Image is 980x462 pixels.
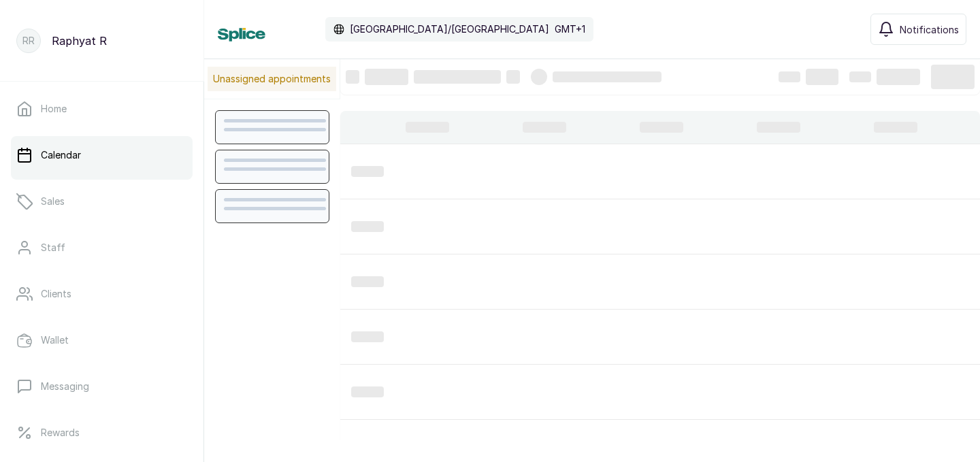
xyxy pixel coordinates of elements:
[11,321,193,359] a: Wallet
[41,241,65,254] p: Staff
[41,287,71,301] p: Clients
[41,333,69,347] p: Wallet
[41,148,81,162] p: Calendar
[41,195,65,208] p: Sales
[41,426,80,440] p: Rewards
[870,14,966,45] button: Notifications
[11,90,193,128] a: Home
[555,22,585,36] p: GMT+1
[41,380,89,393] p: Messaging
[11,275,193,313] a: Clients
[52,33,107,49] p: Raphyat R
[11,182,193,220] a: Sales
[22,34,35,48] p: RR
[11,229,193,267] a: Staff
[350,22,549,36] p: [GEOGRAPHIC_DATA]/[GEOGRAPHIC_DATA]
[41,102,67,116] p: Home
[11,414,193,452] a: Rewards
[11,136,193,174] a: Calendar
[11,367,193,406] a: Messaging
[900,22,959,37] span: Notifications
[208,67,336,91] p: Unassigned appointments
